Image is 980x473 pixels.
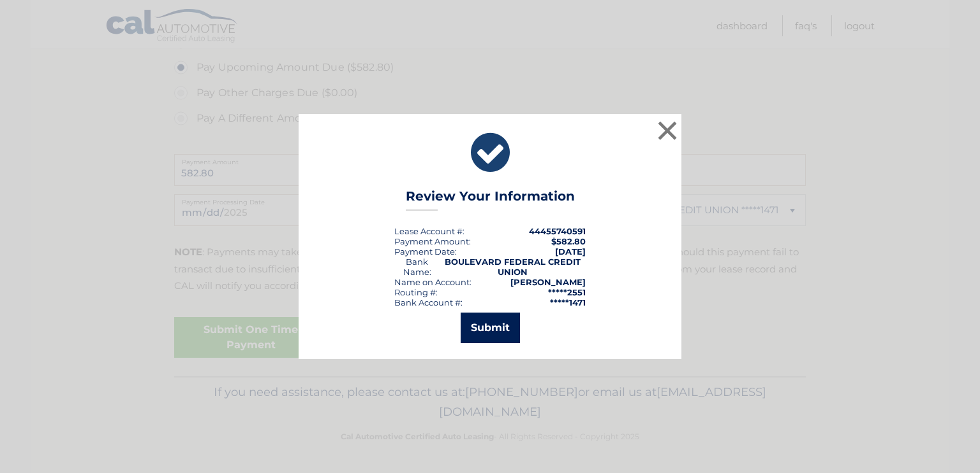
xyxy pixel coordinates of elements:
[394,257,440,277] div: Bank Name:
[461,313,520,343] button: Submit
[394,246,457,257] div: :
[394,226,464,236] div: Lease Account #:
[406,188,575,211] h3: Review Your Information
[529,226,586,236] strong: 44455740591
[510,277,586,287] strong: [PERSON_NAME]
[655,118,680,143] button: ×
[394,287,438,297] div: Routing #:
[445,257,581,277] strong: BOULEVARD FEDERAL CREDIT UNION
[394,236,471,246] div: Payment Amount:
[555,246,586,257] span: [DATE]
[394,277,471,287] div: Name on Account:
[551,236,586,246] span: $582.80
[394,297,463,307] div: Bank Account #:
[394,246,455,257] span: Payment Date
